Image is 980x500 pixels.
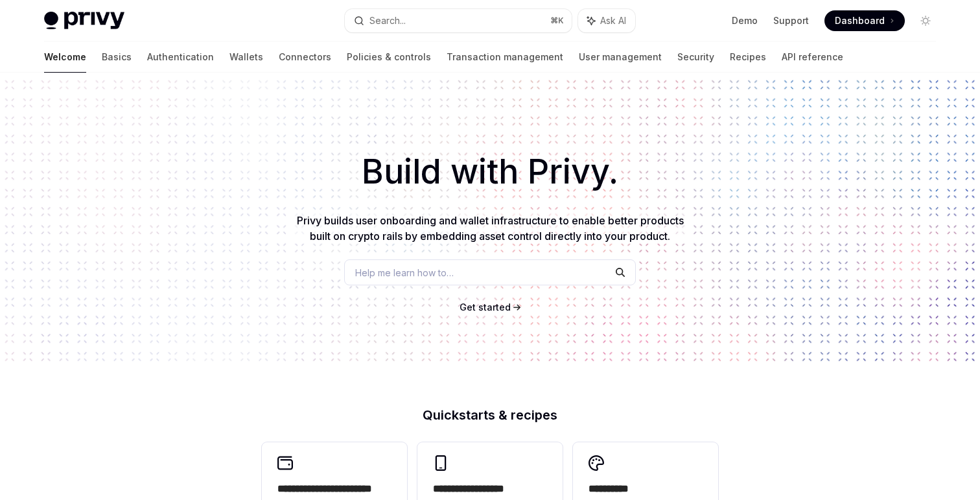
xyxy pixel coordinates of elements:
a: Transaction management [447,42,563,73]
h2: Quickstarts & recipes [262,409,718,422]
a: API reference [782,42,843,73]
a: Recipes [730,42,766,73]
span: Help me learn how to… [355,266,454,280]
a: Demo [732,14,758,27]
span: Dashboard [835,14,885,27]
a: Wallets [229,42,263,73]
a: Support [773,14,809,27]
h1: Build with Privy. [21,147,959,197]
span: Ask AI [600,14,626,27]
a: Get started [460,301,511,314]
button: Toggle dark mode [915,10,936,31]
a: Welcome [44,42,86,73]
img: light logo [44,12,124,30]
a: Basics [102,42,132,73]
span: Get started [460,302,511,313]
a: Security [677,42,714,73]
a: Connectors [279,42,331,73]
a: Policies & controls [347,42,431,73]
a: User management [579,42,662,73]
span: Privy builds user onboarding and wallet infrastructure to enable better products built on crypto ... [297,214,684,243]
span: ⌘ K [550,16,564,26]
button: Search...⌘K [345,9,572,32]
a: Authentication [147,42,214,73]
button: Ask AI [578,9,635,32]
a: Dashboard [824,10,905,31]
div: Search... [369,13,406,29]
